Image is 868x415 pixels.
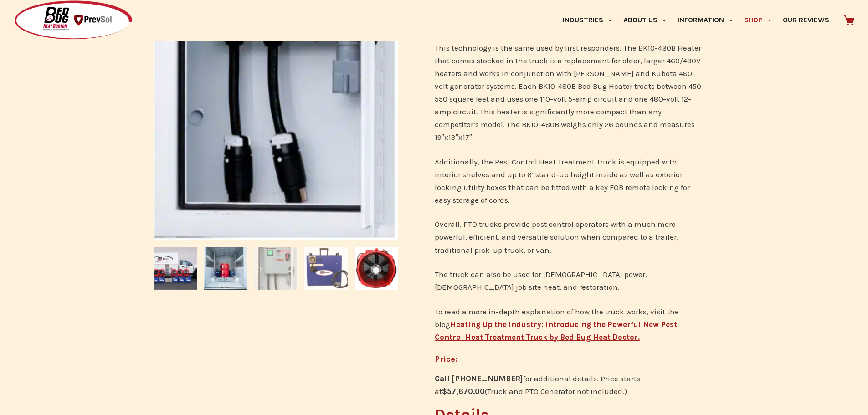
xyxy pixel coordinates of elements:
p: The truck can also be used for [DEMOGRAPHIC_DATA] power, [DEMOGRAPHIC_DATA] job site heat, and re... [435,268,705,293]
p: Additionally, the Pest Control Heat Treatment Truck is equipped with interior shelves and up to 6... [435,155,705,206]
h4: Price: [435,355,705,363]
p: To read a more in-depth explanation of how the truck works, visit the blog [435,305,705,343]
img: Interior of the pest control heat treatment truck showing fans and bed bug heaters [204,247,247,290]
img: pest control heat treatment truck by bed bug heat doctor has 6 480-volt heaters and 12 axial fans [154,247,197,290]
a: Heating Up the Industry: Introducing the Powerful New Pest Control Heat Treatment Truck by Bed Bu... [435,320,677,342]
img: AM3700 High Temperature Axial Air Mover for bed bug heat treatment [355,247,398,290]
img: BK10-480B Bed Bug Heater with 480-volt power cord, 6 included in package [304,247,348,290]
button: Open LiveChat chat widget [7,4,35,31]
p: Overall, PTO trucks provide pest control operators with a much more powerful, efficient, and vers... [435,218,705,256]
b: $57,670.00 [442,387,485,396]
p: for additional details. Price starts at (Truck and PTO Generator not included.) [435,372,705,398]
u: Call [PHONE_NUMBER] [435,374,523,383]
img: Power Distribution Panel on the pest control heat treatment Truck [254,247,298,290]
